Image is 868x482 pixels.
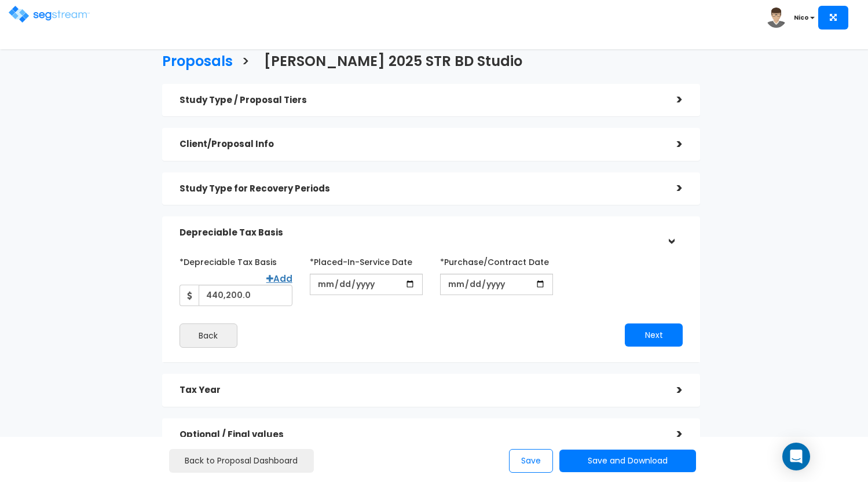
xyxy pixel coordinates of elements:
[180,430,660,440] h5: Optional / Final values
[625,323,683,347] button: Next
[180,95,660,105] h5: Study Type / Proposal Tiers
[660,425,683,443] div: >
[255,42,522,78] a: [PERSON_NAME] 2025 STR BD Studio
[782,443,810,470] div: Open Intercom Messenger
[180,385,660,395] h5: Tax Year
[794,13,809,22] b: Nico
[180,139,660,149] h5: Client/Proposal Info
[180,228,660,238] h5: Depreciable Tax Basis
[660,135,683,153] div: >
[180,252,277,268] label: *Depreciable Tax Basis
[509,449,553,473] button: Save
[9,6,90,23] img: logo.png
[440,252,549,268] label: *Purchase/Contract Date
[310,252,412,268] label: *Placed-In-Service Date
[662,221,680,244] div: >
[180,184,660,194] h5: Study Type for Recovery Periods
[180,323,237,348] button: Back
[241,54,250,72] h3: >
[162,54,233,72] h3: Proposals
[264,54,522,72] h3: [PERSON_NAME] 2025 STR BD Studio
[559,450,696,472] button: Save and Download
[169,449,314,473] a: Back to Proposal Dashboard
[660,91,683,109] div: >
[153,42,233,78] a: Proposals
[660,179,683,197] div: >
[766,8,786,28] img: avatar.png
[660,381,683,399] div: >
[266,273,292,285] a: Add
